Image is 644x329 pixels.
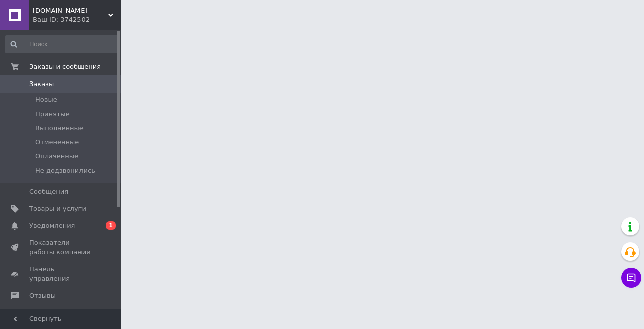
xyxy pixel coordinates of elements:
button: Чат с покупателем [621,268,641,288]
div: Ваш ID: 3742502 [33,15,121,24]
span: Оплаченные [35,152,78,161]
input: Поиск [5,35,119,53]
span: Показатели работы компании [29,238,93,257]
span: Принятые [35,110,70,119]
span: Уведомления [29,221,75,230]
span: Отмененные [35,138,79,147]
span: Заказы и сообщения [29,62,101,71]
span: Панель управления [29,265,93,283]
span: Сообщения [29,187,68,196]
span: tehno-shop.vn.ua [33,6,108,15]
span: Не додзвонились [35,166,95,175]
span: Новые [35,95,57,104]
span: Отзывы [29,291,56,300]
span: Покупатели [29,308,70,317]
span: 1 [106,221,116,230]
span: Заказы [29,79,54,89]
span: Выполненные [35,124,84,133]
span: Товары и услуги [29,204,86,213]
